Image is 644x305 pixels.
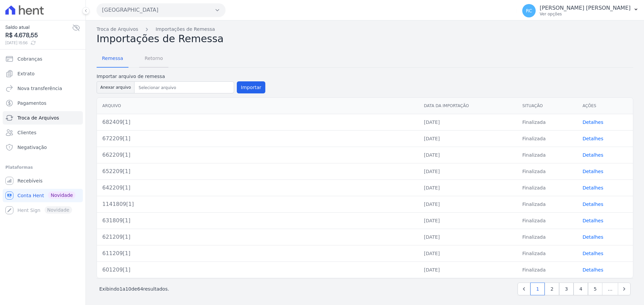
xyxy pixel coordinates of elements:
p: [PERSON_NAME] [PERSON_NAME] [540,5,631,11]
a: Pagamentos [3,96,83,110]
td: [DATE] [419,163,517,179]
a: Detalhes [583,169,603,174]
nav: Breadcrumb [97,26,633,33]
a: Clientes [3,126,83,139]
span: 64 [137,286,143,292]
th: Data da Importação [419,98,517,114]
td: [DATE] [419,229,517,245]
button: [GEOGRAPHIC_DATA] [97,3,225,17]
span: [DATE] 15:56 [5,40,72,46]
a: 4 [574,283,588,295]
th: Situação [517,98,577,114]
th: Ações [577,98,633,114]
td: [DATE] [419,130,517,147]
span: Retorno [141,52,167,65]
a: Detalhes [583,152,603,158]
a: Previous [518,283,530,295]
span: Extrato [17,70,35,77]
a: Troca de Arquivos [3,111,83,125]
a: Detalhes [583,120,603,125]
span: 1 [119,286,122,292]
td: [DATE] [419,212,517,229]
p: Ver opções [540,11,631,17]
td: [DATE] [419,261,517,278]
div: 672209[1] [102,135,413,143]
a: Next [618,283,631,295]
a: Nova transferência [3,82,83,95]
td: Finalizada [517,196,577,212]
td: [DATE] [419,196,517,212]
a: Detalhes [583,251,603,256]
td: [DATE] [419,114,517,130]
th: Arquivo [97,98,419,114]
td: Finalizada [517,147,577,163]
span: Clientes [17,129,36,136]
a: Detalhes [583,267,603,273]
a: Negativação [3,141,83,154]
span: Troca de Arquivos [17,115,59,121]
td: Finalizada [517,245,577,261]
div: 631809[1] [102,217,413,225]
a: Detalhes [583,136,603,141]
span: 10 [125,286,131,292]
div: 682409[1] [102,118,413,126]
a: Retorno [139,50,168,68]
label: Importar arquivo de remessa [97,73,265,80]
span: RC [526,8,532,13]
a: 5 [588,283,602,295]
div: 1141809[1] [102,200,413,208]
span: Remessa [98,52,127,65]
a: 1 [530,283,545,295]
div: 621209[1] [102,233,413,241]
span: Recebíveis [17,177,43,184]
a: Remessa [97,50,128,68]
a: Cobranças [3,52,83,66]
div: 611209[1] [102,249,413,257]
span: Conta Hent [17,192,44,199]
p: Exibindo a de resultados. [99,286,169,292]
td: Finalizada [517,114,577,130]
div: 601209[1] [102,266,413,274]
a: Detalhes [583,185,603,190]
div: 652209[1] [102,167,413,175]
span: … [602,283,618,295]
button: Anexar arquivo [97,81,135,93]
div: 662209[1] [102,151,413,159]
a: Recebíveis [3,174,83,187]
td: Finalizada [517,179,577,196]
span: Novidade [48,192,75,199]
a: 3 [559,283,574,295]
td: [DATE] [419,245,517,261]
a: Detalhes [583,202,603,207]
a: Detalhes [583,218,603,223]
input: Selecionar arquivo [136,84,232,92]
td: [DATE] [419,147,517,163]
td: Finalizada [517,130,577,147]
td: Finalizada [517,212,577,229]
td: Finalizada [517,229,577,245]
button: Importar [237,81,265,93]
td: [DATE] [419,179,517,196]
a: Troca de Arquivos [97,26,138,33]
div: 642209[1] [102,184,413,192]
h2: Importações de Remessa [97,33,633,45]
span: Cobranças [17,56,42,62]
a: Importações de Remessa [156,26,215,33]
a: Conta Hent Novidade [3,189,83,202]
a: Extrato [3,67,83,80]
span: Saldo atual [5,24,72,31]
button: RC [PERSON_NAME] [PERSON_NAME] Ver opções [517,1,644,20]
a: Detalhes [583,234,603,240]
td: Finalizada [517,163,577,179]
a: 2 [545,283,559,295]
span: R$ 4.678,55 [5,31,72,40]
span: Negativação [17,144,47,151]
span: Nova transferência [17,85,62,92]
div: Plataformas [5,163,80,171]
nav: Sidebar [5,52,80,217]
span: Pagamentos [17,100,46,106]
td: Finalizada [517,261,577,278]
